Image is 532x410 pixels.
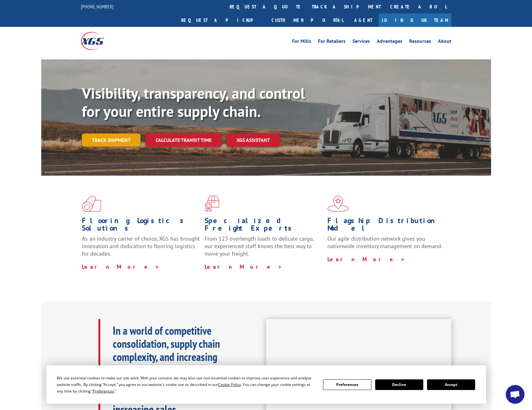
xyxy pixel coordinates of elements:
[226,133,280,147] a: XGS ASSISTANT
[377,39,402,46] a: Advantages
[205,263,282,270] a: Learn More >
[46,365,486,404] div: Cookie Consent Prompt
[438,39,451,46] a: About
[205,235,323,263] p: From 123 overlength loads to delicate cargo, our experienced staff knows the best way to move you...
[205,196,219,212] img: xgs-icon-focused-on-flooring-red
[93,388,114,394] span: Preferences
[267,13,348,27] a: Customer Portal
[327,235,442,250] span: Our agile distribution network gives you nationwide inventory management on demand.
[82,217,200,235] h1: Flooring Logistics Solutions
[177,13,267,27] a: Request a pickup
[82,263,160,270] a: Learn More >
[379,13,451,27] a: Join Our Team
[146,133,221,147] a: Calculate transit time
[82,83,305,121] b: Visibility, transparency, and control for your entire supply chain.
[427,379,475,390] button: Accept
[218,382,241,387] span: Cookie Policy
[352,39,370,46] a: Services
[409,39,431,46] a: Resources
[81,3,113,10] a: [PHONE_NUMBER]
[375,379,423,390] button: Decline
[323,379,371,390] button: Preferences
[327,256,405,263] a: Learn More >
[82,235,200,257] span: As an industry carrier of choice, XGS has brought innovation and dedication to flooring logistics...
[205,217,323,235] h1: Specialized Freight Experts
[82,133,141,147] a: Track shipment
[82,196,101,212] img: xgs-icon-total-supply-chain-intelligence-red
[348,13,379,27] a: Agent
[506,385,525,404] a: Open chat
[327,217,445,235] h1: Flagship Distribution Model
[327,196,349,212] img: xgs-icon-flagship-distribution-model-red
[57,375,316,394] div: We use essential cookies to make our site work. With your consent, we may also use non-essential ...
[318,39,346,46] a: For Retailers
[292,39,311,46] a: For Mills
